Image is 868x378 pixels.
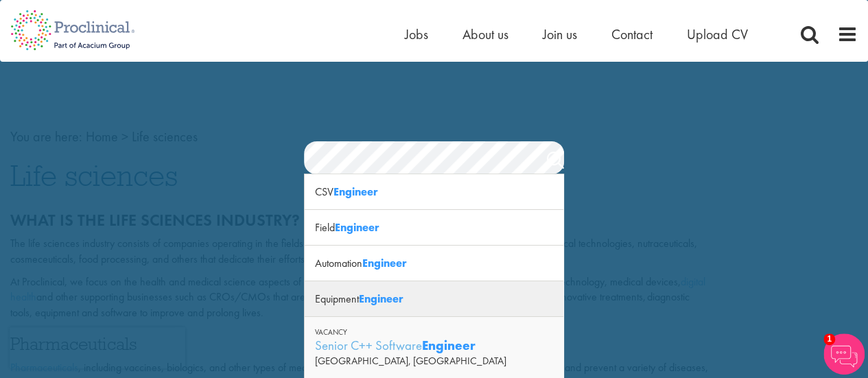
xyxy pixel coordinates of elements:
strong: Engineer [362,256,407,270]
strong: Engineer [422,337,476,354]
div: Field [305,210,563,246]
div: CSV [305,174,563,210]
img: Chatbot [823,333,865,375]
div: [GEOGRAPHIC_DATA], [GEOGRAPHIC_DATA] [315,354,553,368]
div: Automation [305,246,563,281]
div: Vacancy [315,327,553,337]
a: Jobs [405,25,428,43]
strong: Engineer [333,185,378,199]
div: Senior C++ Software [315,337,553,354]
div: Equipment [305,281,563,317]
a: About us [462,25,508,43]
span: 1 [823,333,835,345]
a: Job search submit button [547,148,564,176]
strong: Engineer [359,292,403,306]
a: Upload CV [687,25,748,43]
a: Join us [543,25,577,43]
strong: Engineer [335,220,379,235]
a: Contact [611,25,653,43]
